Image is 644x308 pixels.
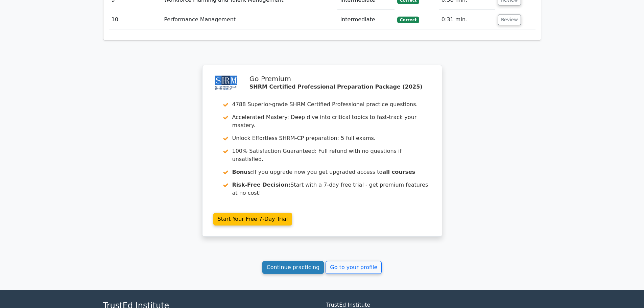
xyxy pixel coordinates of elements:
[262,261,324,274] a: Continue practicing
[326,261,382,274] a: Go to your profile
[498,15,521,25] button: Review
[109,10,162,29] td: 10
[337,10,394,29] td: Intermediate
[213,213,292,226] a: Start Your Free 7-Day Trial
[161,10,337,29] td: Performance Management
[439,10,495,29] td: 0:31 min.
[397,17,419,23] span: Correct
